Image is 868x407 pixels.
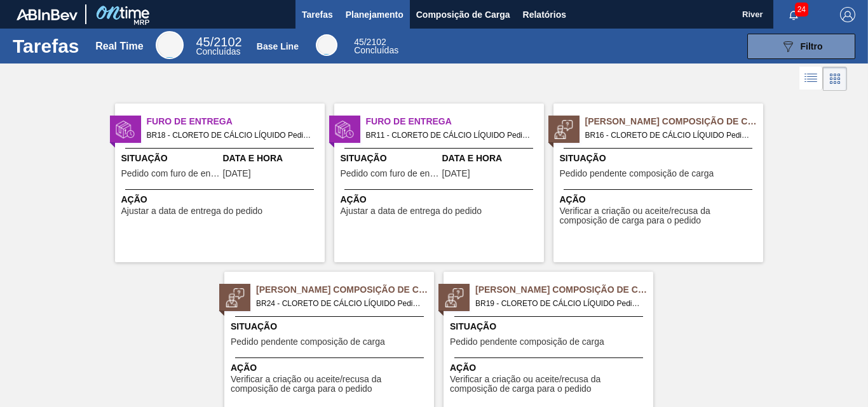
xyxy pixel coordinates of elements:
[341,152,439,165] span: Situação
[196,46,240,57] span: Concluídas
[416,7,510,22] span: Composição de Carga
[341,206,482,216] span: Ajustar a data de entrega do pedido
[121,152,220,165] span: Situação
[354,45,398,55] span: Concluídas
[523,7,566,22] span: Relatórios
[773,6,814,23] button: Notificações
[335,120,354,139] img: status
[316,34,337,56] div: Base Line
[450,361,650,375] span: Ação
[95,41,143,52] div: Real Time
[560,169,714,178] span: Pedido pendente composição de carga
[801,41,823,51] span: Filtro
[302,7,333,22] span: Tarefas
[346,7,403,22] span: Planejamento
[341,193,541,206] span: Ação
[799,67,823,91] div: Visão em Lista
[585,128,753,142] span: BR16 - CLORETO DE CÁLCIO LÍQUIDO Pedido - 2016322
[560,193,760,206] span: Ação
[231,375,431,394] span: Verificar a criação ou aceite/recusa da composição de carga para o pedido
[147,128,315,142] span: BR18 - CLORETO DE CÁLCIO LÍQUIDO Pedido - 2006648
[445,288,464,307] img: status
[585,115,763,128] span: Pedido Aguardando Composição de Carga
[231,320,431,333] span: Situação
[223,152,322,165] span: Data e Hora
[256,297,424,310] span: BR24 - CLORETO DE CÁLCIO LÍQUIDO Pedido - 2016791
[823,67,847,91] div: Visão em Cards
[560,206,760,226] span: Verificar a criação ou aceite/recusa da composição de carga para o pedido
[354,37,386,47] span: / 2102
[231,361,431,375] span: Ação
[840,7,855,22] img: Logout
[121,169,220,178] span: Pedido com furo de entrega
[196,35,210,49] span: 45
[354,37,364,47] span: 45
[223,169,251,178] span: 24/08/2025,
[147,115,325,128] span: Furo de Entrega
[256,283,434,297] span: Pedido Aguardando Composição de Carga
[231,337,385,347] span: Pedido pendente composição de carga
[196,37,241,56] div: Real Time
[156,31,184,59] div: Real Time
[450,337,604,347] span: Pedido pendente composição de carga
[475,297,643,310] span: BR19 - CLORETO DE CÁLCIO LÍQUIDO Pedido - 2016875
[226,288,245,307] img: status
[442,152,541,165] span: Data e Hora
[795,3,808,17] span: 24
[450,320,650,333] span: Situação
[341,169,439,178] span: Pedido com furo de entrega
[354,38,398,55] div: Base Line
[116,120,135,139] img: status
[554,120,573,139] img: status
[366,128,534,142] span: BR11 - CLORETO DE CÁLCIO LÍQUIDO Pedido - 2006646
[450,375,650,394] span: Verificar a criação ou aceite/recusa da composição de carga para o pedido
[747,34,855,59] button: Filtro
[196,35,241,49] span: / 2102
[121,206,263,216] span: Ajustar a data de entrega do pedido
[560,152,760,165] span: Situação
[17,9,78,20] img: TNhmsLtSVTkK8tSr43FrP2fwEKptu5GPRR3wAAAABJRU5ErkJggg==
[366,115,544,128] span: Furo de Entrega
[257,41,299,51] div: Base Line
[442,169,470,178] span: 24/08/2025,
[13,39,79,53] h1: Tarefas
[121,193,322,206] span: Ação
[475,283,653,297] span: Pedido Aguardando Composição de Carga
